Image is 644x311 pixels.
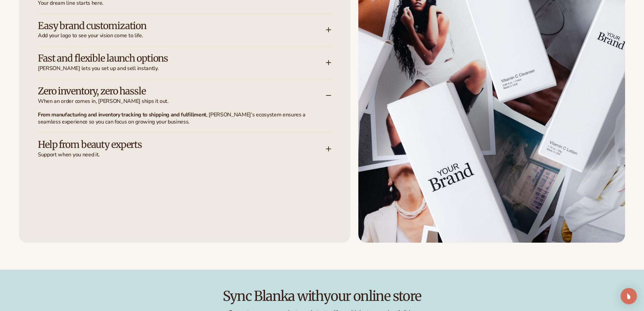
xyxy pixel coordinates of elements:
[621,288,637,304] div: Open Intercom Messenger
[38,53,306,64] h3: Fast and flexible launch options
[38,21,306,31] h3: Easy brand customization
[38,111,323,126] p: , [PERSON_NAME]’s ecosystem ensures a seamless experience so you can focus on growing your business.
[38,98,326,105] span: When an order comes in, [PERSON_NAME] ships it out.
[38,32,326,39] span: Add your logo to see your vision come to life.
[38,151,326,158] span: Support when you need it.
[38,111,206,118] strong: From manufacturing and inventory tracking to shipping and fulfillment
[38,65,326,72] span: [PERSON_NAME] lets you set up and sell instantly.
[38,139,306,150] h3: Help from beauty experts
[38,86,306,96] h3: Zero inventory, zero hassle
[19,289,625,304] h2: Sync Blanka with your online store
